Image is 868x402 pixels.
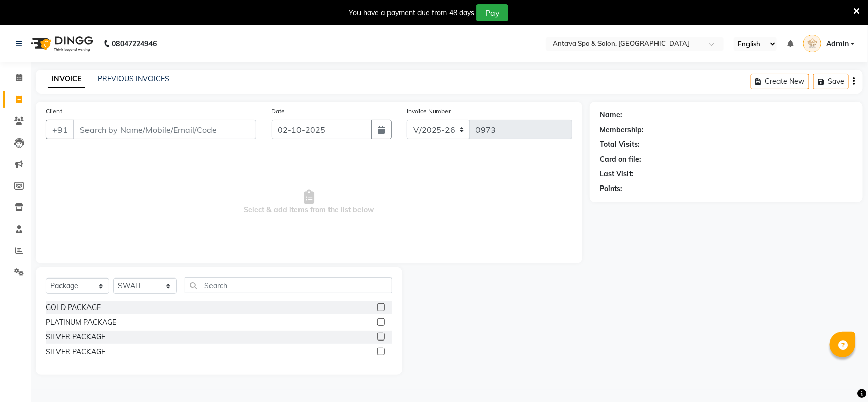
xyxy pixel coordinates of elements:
[46,151,572,253] span: Select & add items from the list below
[803,35,821,52] img: Admin
[73,120,256,139] input: Search by Name/Mobile/Email/Code
[46,347,105,357] div: SILVER PACKAGE
[407,107,451,116] label: Invoice Number
[600,110,623,120] div: Name:
[112,29,157,58] b: 08047224946
[98,74,169,83] a: PREVIOUS INVOICES
[272,107,285,116] label: Date
[26,29,96,58] img: logo
[600,183,623,194] div: Points:
[600,169,634,179] div: Last Visit:
[46,302,101,313] div: GOLD PACKAGE
[600,139,640,150] div: Total Visits:
[349,8,474,18] div: You have a payment due from 48 days
[600,125,644,135] div: Membership:
[476,4,508,21] button: Pay
[46,317,116,328] div: PLATINUM PACKAGE
[813,74,849,89] button: Save
[826,39,849,49] span: Admin
[46,120,74,139] button: +91
[751,74,809,89] button: Create New
[825,361,858,392] iframe: chat widget
[185,277,392,293] input: Search
[46,332,105,343] div: SILVER PACKAGE
[600,154,642,165] div: Card on file:
[48,70,85,88] a: INVOICE
[46,107,62,116] label: Client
